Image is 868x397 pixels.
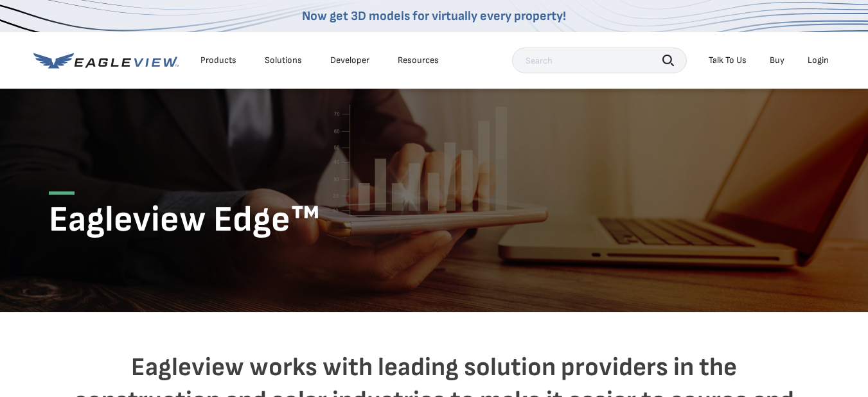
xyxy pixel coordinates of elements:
[512,48,687,73] input: Search
[265,55,302,66] div: Solutions
[808,55,829,66] div: Login
[398,55,439,66] div: Resources
[200,55,236,66] div: Products
[770,55,784,66] a: Buy
[709,55,747,66] div: Talk To Us
[302,8,566,24] a: Now get 3D models for virtually every property!
[49,191,820,243] h1: Eagleview Edge™
[330,55,369,66] a: Developer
